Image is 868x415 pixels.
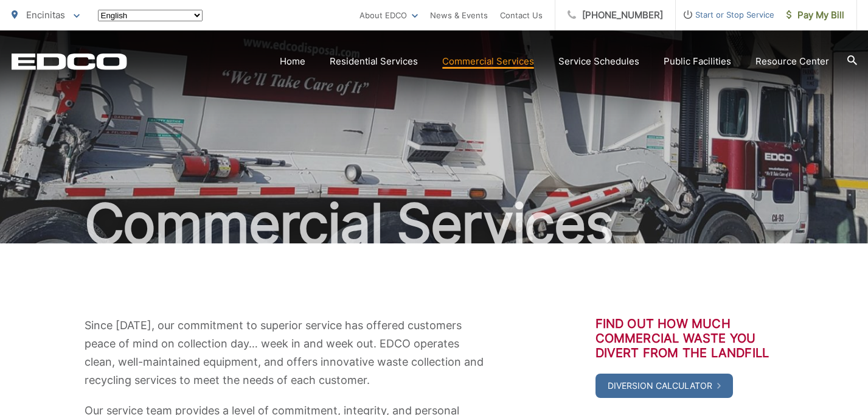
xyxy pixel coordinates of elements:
[98,10,203,21] select: Select a language
[26,9,65,21] span: Encinitas
[786,8,844,23] span: Pay My Bill
[442,54,534,69] a: Commercial Services
[359,8,418,23] a: About EDCO
[430,8,488,23] a: News & Events
[558,54,639,69] a: Service Schedules
[85,316,492,389] p: Since [DATE], our commitment to superior service has offered customers peace of mind on collectio...
[12,53,127,70] a: EDCD logo. Return to the homepage.
[330,54,418,69] a: Residential Services
[664,54,731,69] a: Public Facilities
[12,194,857,254] h1: Commercial Services
[500,8,543,23] a: Contact Us
[595,374,733,398] a: Diversion Calculator
[595,316,784,360] h3: Find out how much commercial waste you divert from the landfill
[280,54,305,69] a: Home
[755,54,829,69] a: Resource Center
